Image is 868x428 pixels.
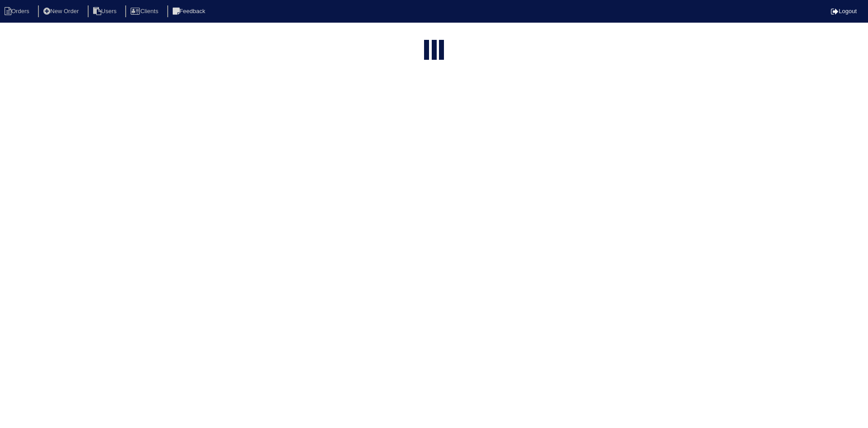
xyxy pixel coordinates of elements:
li: New Order [38,5,86,18]
a: Logout [831,8,857,14]
li: Clients [125,5,165,18]
li: Users [88,5,124,18]
li: Feedback [167,5,212,18]
a: Users [88,8,124,14]
a: Clients [125,8,165,14]
div: loading... [432,40,437,65]
a: New Order [38,8,86,14]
